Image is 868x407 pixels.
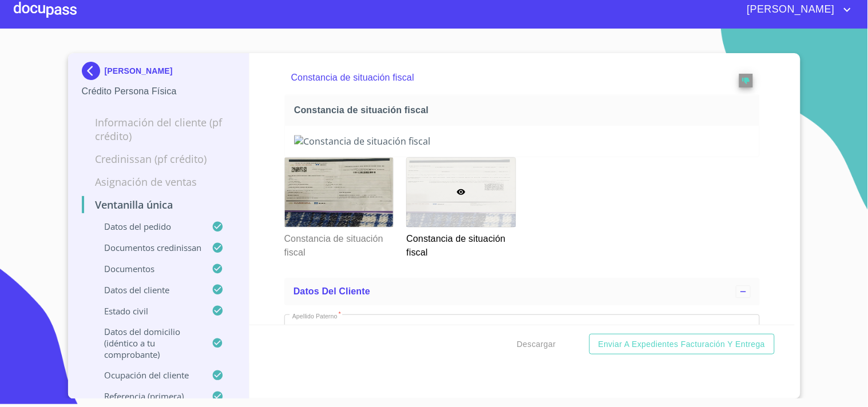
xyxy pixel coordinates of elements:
img: Docupass spot blue [82,62,105,80]
span: Datos del cliente [294,286,370,296]
p: Datos del domicilio (idéntico a tu comprobante) [82,326,212,360]
button: account of current user [739,1,854,19]
p: Constancia de situación fiscal [406,228,515,260]
button: Enviar a Expedientes Facturación y Entrega [589,334,775,355]
p: Información del cliente (PF crédito) [82,115,236,143]
span: Enviar a Expedientes Facturación y Entrega [599,337,766,352]
p: Estado civil [82,305,212,317]
p: Datos del pedido [82,221,212,232]
span: Descargar [517,337,556,352]
img: Constancia de situación fiscal [285,158,394,227]
p: Ventanilla única [82,198,236,212]
div: [PERSON_NAME] [82,62,236,85]
p: Asignación de Ventas [82,175,236,189]
p: Documentos [82,263,212,274]
div: Datos del cliente [284,278,760,305]
button: reject [739,74,753,87]
p: Constancia de situación fiscal [291,71,707,85]
p: Documentos CrediNissan [82,242,212,253]
button: Descargar [513,334,561,355]
p: Constancia de situación fiscal [284,228,393,260]
span: [PERSON_NAME] [739,1,841,19]
img: Constancia de situación fiscal [294,135,750,147]
p: Ocupación del Cliente [82,369,212,381]
p: Credinissan (PF crédito) [82,152,236,166]
p: Referencia (primera) [82,390,212,402]
p: [PERSON_NAME] [105,66,173,75]
span: Constancia de situación fiscal [294,104,755,116]
p: Crédito Persona Física [82,85,236,98]
p: Datos del cliente [82,284,212,296]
